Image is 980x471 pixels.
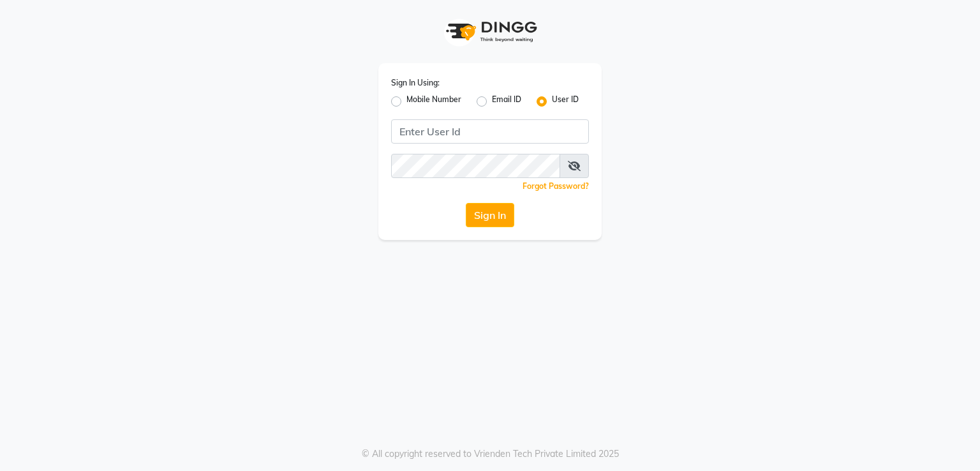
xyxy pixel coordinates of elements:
[391,119,589,144] input: Username
[466,203,514,227] button: Sign In
[406,94,461,109] label: Mobile Number
[492,94,521,109] label: Email ID
[552,94,579,109] label: User ID
[391,154,560,178] input: Username
[391,77,440,89] label: Sign In Using:
[439,13,541,50] img: logo1.svg
[523,181,589,191] a: Forgot Password?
